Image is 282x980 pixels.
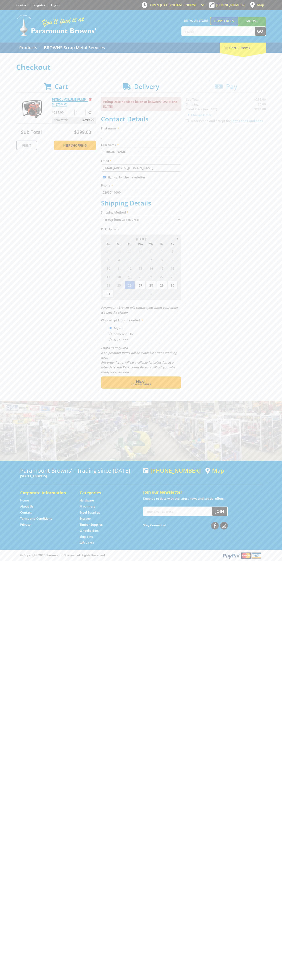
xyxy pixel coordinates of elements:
label: Last name [101,142,181,147]
a: Go to the Products page [16,43,40,53]
h2: Contact Details [101,115,181,123]
p: $299.00 [52,110,74,115]
span: Next [136,378,146,384]
span: (1 item) [236,45,250,50]
span: 13 [135,264,146,272]
span: 17 [103,273,113,281]
h1: Checkout [16,63,266,71]
a: Go to the About Us page [20,504,33,509]
span: 18 [114,273,124,281]
span: 28 [146,281,156,289]
span: 28 [114,247,124,255]
h5: Categories [80,490,131,496]
span: 21 [146,273,156,281]
h5: Corporate Information [20,490,72,496]
span: 31 [103,290,113,298]
span: 27 [103,247,113,255]
a: Remove from cart [89,97,92,101]
span: 6 [167,290,178,298]
span: 11 [114,264,124,272]
span: 29 [157,281,167,289]
span: 29 [125,247,135,255]
a: Go to the Terms and Conditions page [20,516,52,521]
a: Print [16,141,37,150]
label: Email [101,158,181,163]
input: Search [182,27,255,36]
span: 20 [135,273,146,281]
span: 8:00am - 5:00pm [170,3,196,7]
a: Go to the Machinery page [80,504,95,509]
img: PayPal, Mastercard, Visa accepted [222,552,262,559]
span: 6 [135,256,146,264]
span: 3 [135,290,146,298]
span: 24 [103,281,113,289]
a: Go to the Skip Bins page [80,535,93,539]
a: Go to the Steel Supplies page [80,510,100,515]
span: 4 [114,256,124,264]
input: Please enter your first name. [101,132,181,139]
a: Keep Shopping [54,141,96,150]
span: 1 [114,290,124,298]
span: $299.00 [82,117,94,123]
img: Paramount Browns' [16,14,97,36]
a: Go to the Storage page [80,516,91,521]
img: PETROL VOLUME PUMP - 3" (75MM) [20,97,44,121]
label: Sign up for the newsletter [107,175,145,179]
label: Who will pick up the order? [101,318,181,323]
a: Go to the Hardware page [80,498,94,503]
div: [PHONE_NUMBER] [143,467,201,474]
em: Paramount Browns will contact you when your order is ready for pickup [101,305,178,314]
span: 26 [125,281,135,289]
label: First name [101,126,181,131]
span: Sub Total [21,129,42,135]
label: Myself [112,325,125,332]
span: 25 [114,281,124,289]
span: Mo [114,242,124,247]
div: ® Copyright 2025 Paramount Browns'. All Rights Reserved. [16,552,266,559]
em: Photo ID Required. Non-preorder items will be available after 5 working days Pre-order items will... [101,346,177,374]
p: [STREET_ADDRESS] [20,474,139,479]
label: Shipping Method [101,210,181,215]
h5: Join our Newsletter [143,489,262,495]
div: Stay Connected [143,520,228,530]
span: 30 [167,281,178,289]
a: Gepps Cross [210,17,238,25]
span: Fr [157,242,167,247]
label: A Courier [112,336,129,343]
span: $299.00 [74,129,91,135]
p: Item total: [52,117,96,123]
span: Su [103,242,113,247]
span: 2 [167,247,178,255]
a: Go to the registration page [33,3,45,7]
span: 9 [167,256,178,264]
span: Tu [125,242,135,247]
a: Go to the Gift Cards page [80,541,94,545]
span: 5 [125,256,135,264]
span: Set your store [181,17,210,24]
h3: Paramount Browns' - Trading since [DATE] [20,467,139,474]
span: 27 [135,281,146,289]
span: Delivery [134,82,159,91]
input: Please enter your last name. [101,148,181,155]
p: Pickup Date needs to be on or between [DATE] and [DATE] [101,97,181,111]
a: Go to the Home page [20,498,29,503]
span: 7 [146,256,156,264]
span: 16 [167,264,178,272]
a: Go to the Contact page [16,3,28,7]
a: Go to the Privacy page [20,522,30,527]
input: Please select who will pick up the order. [109,333,112,335]
input: Please enter your email address. [101,164,181,172]
span: 12 [125,264,135,272]
span: Cart [55,82,68,91]
a: Mount [PERSON_NAME] [238,17,266,32]
input: Your email address [144,507,212,516]
span: 8 [157,256,167,264]
span: Th [146,242,156,247]
input: Please enter your telephone number. [101,189,181,196]
a: Go to the Wheelie Bins page [80,529,99,533]
span: 4 [146,290,156,298]
span: We [135,242,146,247]
span: 30 [135,247,146,255]
span: 22 [157,273,167,281]
a: Go to the Timber Supplies page [80,522,103,527]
